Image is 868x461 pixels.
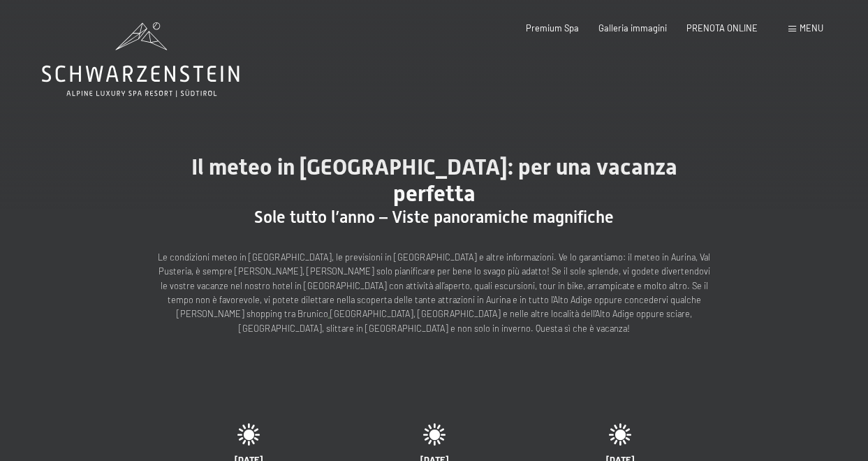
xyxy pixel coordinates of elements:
[155,250,714,336] p: Le condizioni meteo in [GEOGRAPHIC_DATA], le previsioni in [GEOGRAPHIC_DATA] e altre informazioni...
[598,22,667,34] a: Galleria immagini
[800,22,823,34] span: Menu
[686,22,758,34] a: PRENOTA ONLINE
[526,22,579,34] a: Premium Spa
[328,308,330,319] a: ,
[254,207,614,227] span: Sole tutto l’anno – Viste panoramiche magnifiche
[191,154,677,207] span: Il meteo in [GEOGRAPHIC_DATA]: per una vacanza perfetta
